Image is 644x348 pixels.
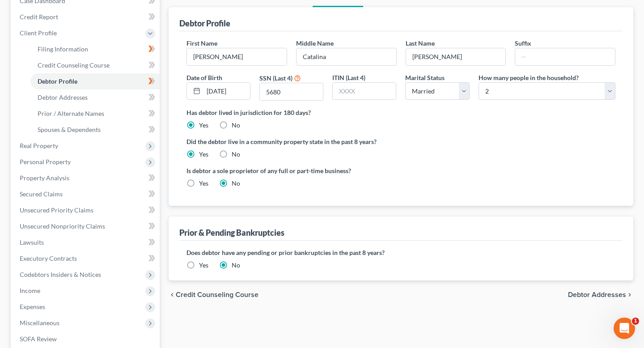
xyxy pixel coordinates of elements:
label: SSN (Last 4) [259,73,292,83]
span: Personal Property [20,158,71,166]
span: Unsecured Nonpriority Claims [20,222,105,230]
span: Credit Counseling Course [38,61,110,69]
label: How many people in the household? [479,73,579,82]
a: Credit Counseling Course [30,57,160,73]
label: Middle Name [296,38,334,48]
button: chevron_left Credit Counseling Course [169,291,258,298]
div: Prior & Pending Bankruptcies [179,227,284,238]
a: Debtor Addresses [30,89,160,106]
label: No [232,150,240,159]
input: M.I [297,48,396,65]
input: -- [515,48,615,65]
a: Unsecured Priority Claims [13,202,160,218]
a: Lawsuits [13,234,160,250]
label: Yes [199,179,208,188]
label: No [232,179,240,188]
div: Debtor Profile [179,18,230,29]
label: Yes [199,150,208,159]
i: chevron_left [169,291,176,298]
a: Executory Contracts [13,250,160,267]
a: Spouses & Dependents [30,122,160,138]
a: Debtor Profile [30,73,160,89]
span: 1 [632,318,639,325]
label: Date of Birth [186,73,222,82]
button: Debtor Addresses chevron_right [568,291,633,298]
span: Debtor Addresses [568,291,626,298]
label: Is debtor a sole proprietor of any full or part-time business? [186,166,397,175]
span: Credit Counseling Course [176,291,258,298]
input: MM/DD/YYYY [203,83,250,100]
span: Miscellaneous [20,319,59,327]
label: Did the debtor live in a community property state in the past 8 years? [186,137,615,146]
span: Prior / Alternate Names [38,110,104,117]
span: Real Property [20,142,58,149]
span: Spouses & Dependents [38,126,101,133]
label: Marital Status [405,73,445,82]
span: Credit Report [20,13,58,21]
a: Filing Information [30,41,160,57]
span: SOFA Review [20,335,57,343]
label: Yes [199,121,208,130]
a: Property Analysis [13,170,160,186]
label: Has debtor lived in jurisdiction for 180 days? [186,108,615,117]
label: No [232,261,240,270]
a: Unsecured Nonpriority Claims [13,218,160,234]
span: Lawsuits [20,238,44,246]
input: XXXX [260,83,323,100]
a: SOFA Review [13,331,160,347]
input: XXXX [333,83,396,100]
label: No [232,121,240,130]
label: First Name [186,38,217,48]
span: Expenses [20,303,45,310]
span: Filing Information [38,45,88,53]
label: Suffix [515,38,531,48]
span: Executory Contracts [20,255,77,262]
span: Income [20,287,40,294]
a: Credit Report [13,9,160,25]
span: Debtor Profile [38,77,77,85]
iframe: Intercom live chat [614,318,635,339]
i: chevron_right [626,291,633,298]
input: -- [187,48,287,65]
label: Yes [199,261,208,270]
a: Secured Claims [13,186,160,202]
span: Secured Claims [20,190,63,198]
a: Prior / Alternate Names [30,106,160,122]
span: Property Analysis [20,174,69,182]
label: Does debtor have any pending or prior bankruptcies in the past 8 years? [186,248,615,257]
span: Unsecured Priority Claims [20,206,93,214]
span: Debtor Addresses [38,93,88,101]
label: ITIN (Last 4) [332,73,365,82]
label: Last Name [406,38,435,48]
input: -- [406,48,506,65]
span: Client Profile [20,29,57,37]
span: Codebtors Insiders & Notices [20,271,101,278]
